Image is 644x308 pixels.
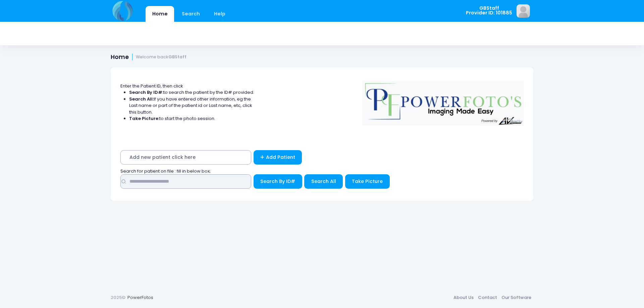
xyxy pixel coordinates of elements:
[120,168,211,174] span: Search for patient on file : fill in below box;
[352,178,383,185] span: Take Picture
[111,294,125,301] span: 2025©
[466,6,512,15] span: GBStaff Provider ID: 101885
[476,292,499,304] a: Contact
[127,294,153,301] a: PowerFotos
[129,89,163,96] strong: Search By ID#:
[129,89,255,96] li: to search the patient by the ID# provided.
[168,54,186,60] strong: GBStaff
[517,4,530,18] img: image
[208,6,232,22] a: Help
[129,115,159,122] strong: Take Picture:
[120,150,251,165] span: Add new patient click here
[254,174,302,189] button: Search By ID#
[136,55,186,60] small: Welcome back
[254,150,302,165] a: Add Patient
[120,83,183,89] span: Enter the Patient ID, then click
[129,115,255,122] li: to start the photo session.
[146,6,174,22] a: Home
[345,174,390,189] button: Take Picture
[175,6,206,22] a: Search
[129,96,255,116] li: If you have entered other information, eg the Last name or part of the patient id or Last name, e...
[260,178,295,185] span: Search By ID#
[304,174,343,189] button: Search All
[451,292,476,304] a: About Us
[311,178,336,185] span: Search All
[129,96,154,102] strong: Search All:
[359,76,527,126] img: Logo
[111,54,186,61] h1: Home
[499,292,533,304] a: Our Software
